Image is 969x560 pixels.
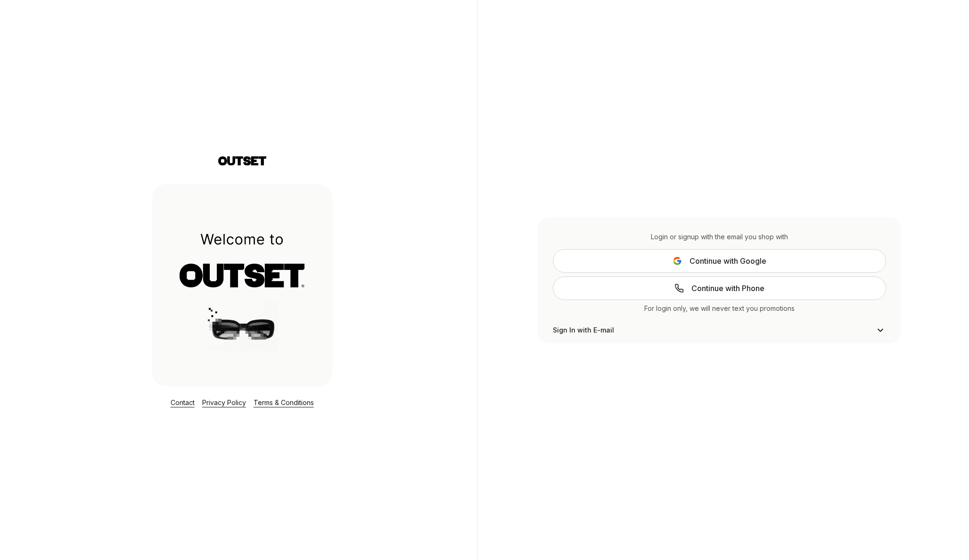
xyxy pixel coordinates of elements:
a: Continue with Phone [553,276,886,300]
div: Login or signup with the email you shop with [553,232,886,242]
img: Login Layout Image [152,183,333,387]
a: Privacy Policy [202,398,246,406]
span: Continue with Phone [691,283,764,294]
button: Sign In with E-mail [553,325,886,336]
span: Sign In with E-mail [553,325,614,335]
a: Contact [171,398,195,406]
span: Continue with Google [690,255,766,267]
div: For login only, we will never text you promotions [553,304,886,313]
button: Continue with Google [553,249,886,273]
a: Terms & Conditions [254,398,314,406]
